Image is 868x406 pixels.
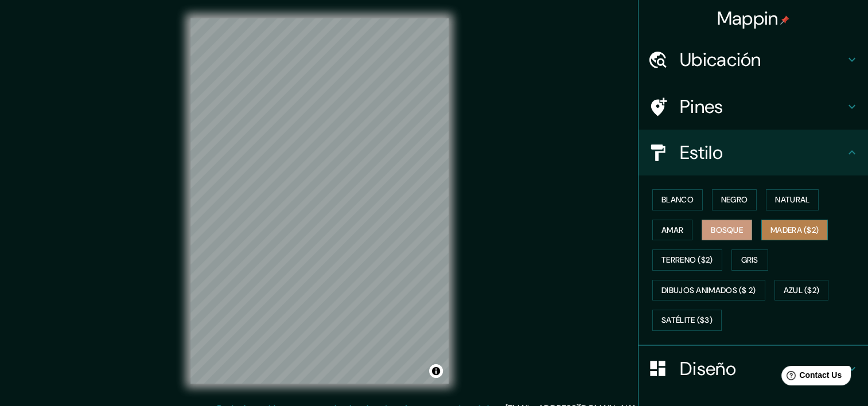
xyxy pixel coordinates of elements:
[652,220,692,241] button: Amar
[680,141,845,164] h4: Estilo
[702,220,752,241] button: Bosque
[711,223,743,237] font: Bosque
[661,223,683,237] font: Amar
[652,280,765,301] button: Dibujos animados ($ 2)
[652,189,703,210] button: Blanco
[761,220,828,241] button: Madera ($2)
[770,223,819,237] font: Madera ($2)
[429,364,443,378] button: Alternar atribución
[680,357,845,380] h4: Diseño
[775,193,809,207] font: Natural
[661,193,694,207] font: Blanco
[780,15,789,25] img: pin-icon.png
[661,313,713,327] font: Satélite ($3)
[774,280,829,301] button: Azul ($2)
[712,189,757,210] button: Negro
[717,6,779,30] font: Mappin
[639,37,868,83] div: Ubicación
[680,95,845,118] h4: Pines
[639,84,868,130] div: Pines
[190,18,449,384] canvas: Mapa
[766,189,819,210] button: Natural
[766,361,855,393] iframe: Help widget launcher
[741,253,758,267] font: Gris
[661,253,713,267] font: Terreno ($2)
[661,283,756,298] font: Dibujos animados ($ 2)
[639,346,868,392] div: Diseño
[652,310,722,331] button: Satélite ($3)
[680,48,845,71] h4: Ubicación
[639,130,868,175] div: Estilo
[731,249,768,271] button: Gris
[721,193,748,207] font: Negro
[784,283,820,298] font: Azul ($2)
[652,249,722,271] button: Terreno ($2)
